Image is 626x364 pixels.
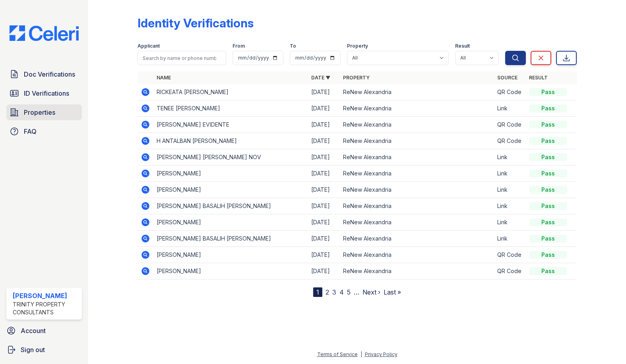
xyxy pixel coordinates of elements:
a: Property [343,75,370,81]
td: [DATE] [308,149,340,166]
td: RICKEATA [PERSON_NAME] [153,84,308,100]
td: TENEE [PERSON_NAME] [153,100,308,117]
td: [PERSON_NAME] BASALIH [PERSON_NAME] [153,231,308,247]
div: Pass [529,137,567,145]
div: [PERSON_NAME] [13,291,79,300]
td: Link [494,231,526,247]
td: ReNew Alexandria [340,84,494,100]
a: Privacy Policy [365,351,397,357]
td: [PERSON_NAME] BASALIH [PERSON_NAME] [153,198,308,214]
div: Trinity Property Consultants [13,300,79,316]
a: Sign out [3,342,85,358]
td: H ANTALBAN [PERSON_NAME] [153,133,308,149]
td: [PERSON_NAME] EVIDENTE [153,117,308,133]
a: Doc Verifications [6,66,82,82]
td: [PERSON_NAME] [153,214,308,231]
td: Link [494,182,526,198]
a: 3 [332,288,336,296]
td: [DATE] [308,182,340,198]
a: FAQ [6,123,82,139]
div: Pass [529,121,567,129]
td: ReNew Alexandria [340,133,494,149]
span: Properties [24,108,55,117]
td: [DATE] [308,214,340,231]
td: ReNew Alexandria [340,182,494,198]
a: Source [497,75,517,81]
td: [PERSON_NAME] [153,166,308,182]
div: Pass [529,186,567,194]
input: Search by name or phone number [138,51,226,65]
div: 1 [313,287,322,297]
td: [PERSON_NAME] [153,182,308,198]
td: ReNew Alexandria [340,166,494,182]
td: ReNew Alexandria [340,247,494,263]
a: Account [3,323,85,339]
a: ID Verifications [6,85,82,101]
td: [PERSON_NAME] [153,247,308,263]
td: [DATE] [308,247,340,263]
td: Link [494,166,526,182]
td: ReNew Alexandria [340,117,494,133]
td: Link [494,100,526,117]
td: [DATE] [308,84,340,100]
span: Doc Verifications [24,69,75,79]
span: FAQ [24,127,37,136]
td: [DATE] [308,100,340,117]
td: ReNew Alexandria [340,100,494,117]
div: Pass [529,153,567,161]
div: Identity Verifications [138,16,254,30]
a: Properties [6,104,82,120]
div: | [360,351,362,357]
td: [PERSON_NAME] [PERSON_NAME] NOV [153,149,308,166]
div: Pass [529,202,567,210]
div: Pass [529,104,567,112]
td: ReNew Alexandria [340,198,494,214]
img: CE_Logo_Blue-a8612792a0a2168367f1c8372b55b34899dd931a85d93a1a3d3e32e68fde9ad4.png [3,25,85,41]
a: 4 [339,288,344,296]
a: 2 [326,288,329,296]
a: Name [157,75,171,81]
span: Account [21,326,46,335]
div: Pass [529,218,567,226]
td: Link [494,149,526,166]
td: QR Code [494,263,526,279]
td: QR Code [494,133,526,149]
div: Pass [529,235,567,243]
td: [PERSON_NAME] [153,263,308,279]
td: QR Code [494,117,526,133]
td: Link [494,198,526,214]
a: Result [529,75,548,81]
label: To [290,43,296,49]
td: ReNew Alexandria [340,214,494,231]
td: ReNew Alexandria [340,263,494,279]
a: 5 [347,288,351,296]
td: [DATE] [308,133,340,149]
div: Pass [529,169,567,177]
td: [DATE] [308,198,340,214]
td: QR Code [494,247,526,263]
td: [DATE] [308,263,340,279]
div: Pass [529,267,567,275]
td: QR Code [494,84,526,100]
label: Result [455,43,470,49]
span: Sign out [21,345,45,354]
td: Link [494,214,526,231]
a: Next › [362,288,380,296]
div: Pass [529,88,567,96]
label: From [233,43,245,49]
td: [DATE] [308,231,340,247]
td: ReNew Alexandria [340,231,494,247]
td: [DATE] [308,166,340,182]
a: Last » [384,288,401,296]
label: Applicant [138,43,160,49]
span: ID Verifications [24,89,69,98]
div: Pass [529,251,567,259]
td: [DATE] [308,117,340,133]
a: Date ▼ [311,75,330,81]
a: Terms of Service [317,351,358,357]
label: Property [347,43,368,49]
span: … [354,287,359,297]
td: ReNew Alexandria [340,149,494,166]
